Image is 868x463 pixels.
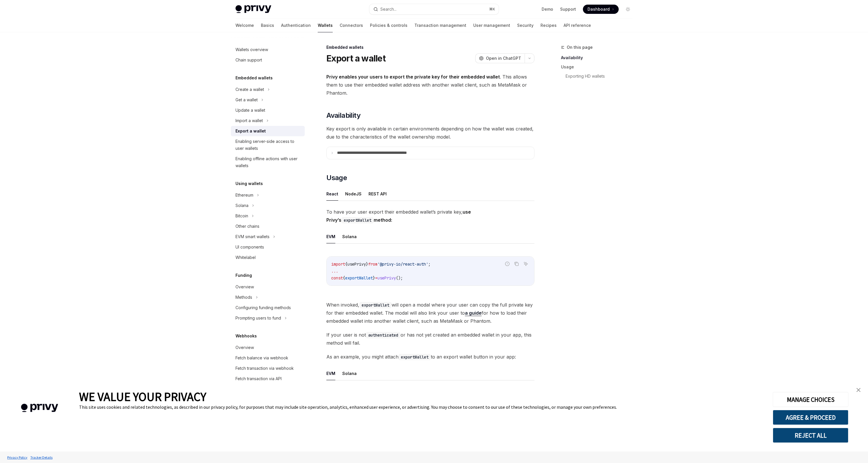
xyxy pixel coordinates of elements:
[342,230,357,243] button: Solana
[375,275,377,281] span: =
[231,242,305,252] a: UI components
[235,344,254,351] div: Overview
[326,187,338,201] button: React
[79,389,206,404] span: WE VALUE YOUR PRIVACY
[231,154,305,171] a: Enabling offline actions with user wallets
[318,18,333,32] a: Wallets
[235,202,248,209] div: Solana
[231,44,305,55] a: Wallets overview
[326,53,386,64] h1: Export a wallet
[235,354,288,361] div: Fetch balance via webhook
[368,187,387,201] button: REST API
[345,262,347,267] span: {
[326,208,534,224] span: To have your user export their embedded wallet’s private key,
[856,388,860,392] img: close banner
[9,395,70,421] img: company logo
[235,315,281,322] div: Prompting users to fund
[623,5,633,14] button: Toggle dark mode
[231,303,305,313] a: Configuring funding methods
[368,262,377,267] span: from
[373,275,375,281] span: }
[380,6,396,13] div: Search...
[326,125,534,141] span: Key export is only available in certain environments depending on how the wallet was created, due...
[773,410,848,425] button: AGREE & PROCEED
[414,18,466,32] a: Transaction management
[235,18,254,32] a: Welcome
[542,6,553,12] a: Demo
[566,72,637,81] a: Exporting HD wallets
[366,262,368,267] span: }
[583,5,619,14] a: Dashboard
[235,180,263,187] h5: Using wallets
[475,53,525,63] button: Open in ChatGPT
[235,212,248,219] div: Bitcoin
[231,353,305,363] a: Fetch balance via webhook
[235,155,301,169] div: Enabling offline actions with user wallets
[340,18,363,32] a: Connectors
[235,192,253,199] div: Ethereum
[564,18,591,32] a: API reference
[853,384,864,396] a: close banner
[567,44,593,51] span: On this page
[517,18,534,32] a: Security
[347,262,366,267] span: usePrivy
[326,209,471,223] strong: use Privy’s method:
[235,86,264,93] div: Create a wallet
[369,4,499,14] button: Search...⌘K
[281,18,311,32] a: Authentication
[377,262,428,267] span: '@privy-io/react-auth'
[561,62,637,72] a: Usage
[235,74,273,81] h5: Embedded wallets
[561,53,637,62] a: Availability
[231,105,305,115] a: Update a wallet
[345,275,373,281] span: exportWallet
[231,55,305,65] a: Chain support
[235,333,257,339] h5: Webhooks
[773,428,848,443] button: REJECT ALL
[326,353,534,361] span: As an example, you might attach to an export wallet button in your app:
[399,354,431,360] code: exportWallet
[235,244,264,251] div: UI components
[235,365,294,372] div: Fetch transaction via webhook
[773,392,848,407] button: MANAGE CHOICES
[540,18,557,32] a: Recipes
[235,117,263,124] div: Import a wallet
[588,6,610,12] span: Dashboard
[231,282,305,292] a: Overview
[231,342,305,353] a: Overview
[235,138,301,152] div: Enabling server-side access to user wallets
[235,46,268,53] div: Wallets overview
[326,173,347,182] span: Usage
[343,275,345,281] span: {
[560,6,576,12] a: Support
[261,18,274,32] a: Basics
[235,375,282,382] div: Fetch transaction via API
[473,18,510,32] a: User management
[235,107,265,114] div: Update a wallet
[377,275,396,281] span: usePrivy
[326,111,360,120] span: Availability
[231,363,305,374] a: Fetch transaction via webhook
[370,18,407,32] a: Policies & controls
[396,275,403,281] span: ();
[489,7,495,12] span: ⌘ K
[342,367,357,380] button: Solana
[235,294,252,301] div: Methods
[331,262,345,267] span: import
[79,404,764,410] div: This site uses cookies and related technologies, as described in our privacy policy, for purposes...
[231,374,305,384] a: Fetch transaction via API
[235,223,259,230] div: Other chains
[522,260,530,268] button: Ask AI
[231,221,305,231] a: Other chains
[428,262,431,267] span: ;
[235,304,291,311] div: Configuring funding methods
[235,283,254,290] div: Overview
[231,126,305,136] a: Export a wallet
[235,272,252,279] h5: Funding
[231,136,305,154] a: Enabling server-side access to user wallets
[235,57,262,64] div: Chain support
[341,217,374,223] code: exportWallet
[235,96,258,103] div: Get a wallet
[235,128,266,135] div: Export a wallet
[331,275,343,281] span: const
